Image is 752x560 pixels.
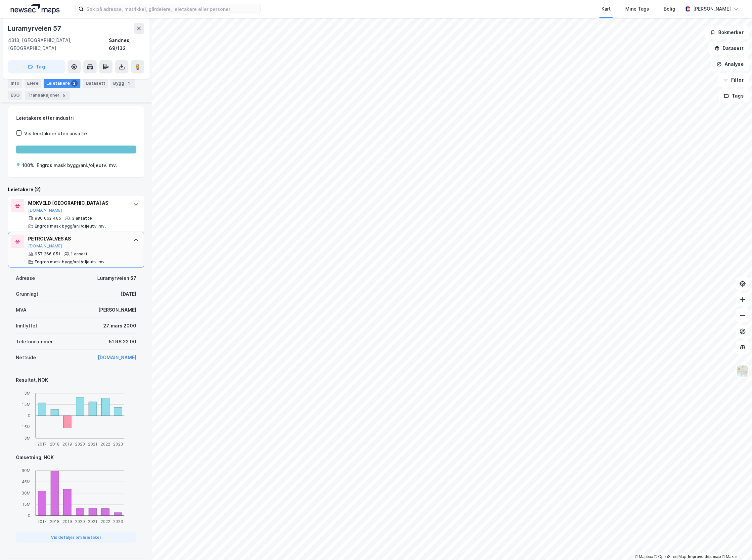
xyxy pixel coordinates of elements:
[75,442,85,447] tspan: 2020
[109,338,136,346] div: 51 96 22 00
[22,402,30,407] tspan: 1.5M
[16,354,36,362] div: Nettside
[88,442,97,447] tspan: 2021
[63,519,72,524] tspan: 2019
[35,216,61,221] div: 980 062 465
[113,442,123,447] tspan: 2023
[24,79,41,88] div: Eiere
[28,243,62,249] button: [DOMAIN_NAME]
[16,306,26,314] div: MVA
[625,5,649,13] div: Mine Tags
[75,519,85,524] tspan: 2020
[16,453,136,461] div: Omsetning, NOK
[97,274,136,282] div: Luramyrveien 57
[111,79,135,88] div: Bygg
[8,60,65,73] button: Tag
[50,519,60,524] tspan: 2018
[28,413,30,418] tspan: 0
[98,306,136,314] div: [PERSON_NAME]
[72,216,92,221] div: 3 ansatte
[61,92,67,99] div: 5
[63,442,72,447] tspan: 2019
[16,532,136,543] button: Vis detaljer om leietaker
[28,199,127,207] div: MOKVELD [GEOGRAPHIC_DATA] AS
[71,251,88,257] div: 1 ansatt
[654,554,686,559] a: OpenStreetMap
[88,519,97,524] tspan: 2021
[28,513,30,518] tspan: 0
[22,502,30,507] tspan: 15M
[24,391,30,396] tspan: 3M
[44,79,80,88] div: Leietakere
[8,186,144,194] div: Leietakere (2)
[16,338,53,346] div: Telefonnummer
[16,376,136,384] div: Resultat, NOK
[22,479,30,484] tspan: 45M
[664,5,675,13] div: Bolig
[101,442,110,447] tspan: 2022
[22,436,30,441] tspan: -3M
[719,528,752,560] iframe: Chat Widget
[8,91,22,100] div: ESG
[20,424,30,429] tspan: -1.5M
[25,91,70,100] div: Transaksjoner
[71,80,78,87] div: 2
[50,442,60,447] tspan: 2018
[126,80,132,87] div: 1
[109,36,144,52] div: Sandnes, 69/132
[37,519,47,524] tspan: 2017
[35,251,60,257] div: 957 266 851
[35,224,106,229] div: Engros mask bygg/anl./oljeutv. mv.
[736,365,749,377] img: Z
[635,554,653,559] a: Mapbox
[8,36,109,52] div: 4313, [GEOGRAPHIC_DATA], [GEOGRAPHIC_DATA]
[601,5,611,13] div: Kart
[35,259,106,265] div: Engros mask bygg/anl./oljeutv. mv.
[709,42,749,55] button: Datasett
[16,114,136,122] div: Leietakere etter industri
[8,79,22,88] div: Info
[711,58,749,71] button: Analyse
[37,442,47,447] tspan: 2017
[121,290,136,298] div: [DATE]
[719,528,752,560] div: Kontrollprogram for chat
[11,4,60,14] img: logo.a4113a55bc3d86da70a041830d287a7e.svg
[22,161,34,169] div: 100%
[16,274,35,282] div: Adresse
[8,23,63,34] div: Luramyrveien 57
[718,73,749,87] button: Filter
[688,554,721,559] a: Improve this map
[719,89,749,103] button: Tags
[103,322,136,330] div: 27. mars 2000
[22,491,30,495] tspan: 30M
[101,519,110,524] tspan: 2022
[37,161,117,169] div: Engros mask bygg/anl./oljeutv. mv.
[113,519,123,524] tspan: 2023
[16,322,37,330] div: Innflyttet
[28,208,62,213] button: [DOMAIN_NAME]
[705,26,749,39] button: Bokmerker
[84,4,260,14] input: Søk på adresse, matrikkel, gårdeiere, leietakere eller personer
[24,130,87,138] div: Vis leietakere uten ansatte
[98,355,136,360] a: [DOMAIN_NAME]
[16,290,38,298] div: Grunnlagt
[28,235,127,243] div: PETROLVALVES AS
[83,79,108,88] div: Datasett
[22,468,30,473] tspan: 60M
[693,5,731,13] div: [PERSON_NAME]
